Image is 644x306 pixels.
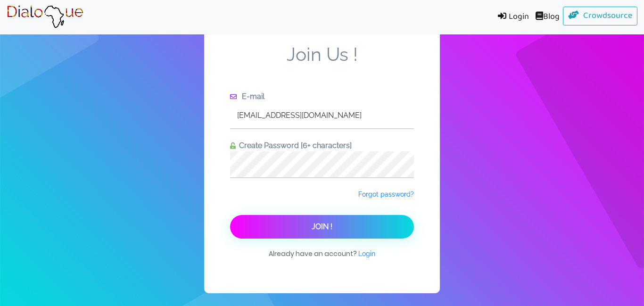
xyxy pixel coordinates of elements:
[230,43,414,91] span: Join Us !
[491,7,532,28] a: Login
[358,190,414,198] span: Forgot password?
[230,102,414,128] input: Enter e-mail
[563,7,638,25] a: Crowdsource
[358,190,414,199] a: Forgot password?
[239,92,264,101] span: E-mail
[358,249,375,258] a: Login
[230,215,414,239] button: Join !
[358,250,375,257] span: Login
[532,7,563,28] a: Blog
[269,248,375,268] span: Already have an account?
[236,141,352,150] span: Create Password [6+ characters]
[7,5,83,29] img: Brand
[312,222,332,231] span: Join !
